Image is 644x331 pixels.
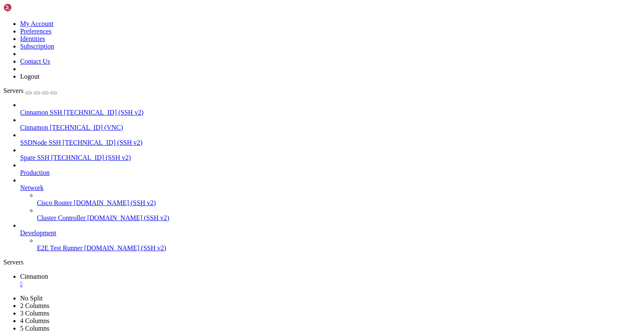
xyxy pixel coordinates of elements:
[20,162,641,177] li: Production
[20,146,641,162] li: Spare SSH [TECHNICAL_ID] (SSH v2)
[20,35,45,42] a: Identities
[20,302,49,309] a: 2 Columns
[74,199,156,206] span: [DOMAIN_NAME] (SSH v2)
[20,131,641,146] li: SSDNode SSH [TECHNICAL_ID] (SSH v2)
[20,280,641,288] a: 
[20,229,641,237] a: Development
[37,192,641,207] li: Cisco Router [DOMAIN_NAME] (SSH v2)
[3,3,52,12] img: Shellngn
[20,184,44,191] span: Network
[37,244,83,251] span: E2E Test Runner
[20,295,43,302] a: No Split
[20,28,52,35] a: Preferences
[20,184,641,192] a: Network
[20,73,39,80] a: Logout
[20,109,62,116] span: Cinnamon SSH
[37,207,641,222] li: Cluster Controller [DOMAIN_NAME] (SSH v2)
[20,124,48,131] span: Cinnamon
[37,199,72,206] span: Cisco Router
[37,244,641,252] a: E2E Test Runner [DOMAIN_NAME] (SSH v2)
[20,169,49,176] span: Production
[3,87,23,94] span: Servers
[20,273,641,288] a: Cinnamon
[50,124,123,131] span: [TECHNICAL_ID] (VNC)
[20,58,50,65] a: Contact Us
[3,87,57,94] a: Servers
[3,259,641,266] div: Servers
[20,139,641,146] a: SSDNode SSH [TECHNICAL_ID] (SSH v2)
[37,214,86,221] span: Cluster Controller
[20,273,48,280] span: Cinnamon
[20,222,641,252] li: Development
[20,116,641,131] li: Cinnamon [TECHNICAL_ID] (VNC)
[64,109,143,116] span: [TECHNICAL_ID] (SSH v2)
[37,199,641,207] a: Cisco Router [DOMAIN_NAME] (SSH v2)
[20,20,54,27] a: My Account
[20,124,641,131] a: Cinnamon [TECHNICAL_ID] (VNC)
[20,169,641,177] a: Production
[37,214,641,222] a: Cluster Controller [DOMAIN_NAME] (SSH v2)
[20,154,641,162] a: Spare SSH [TECHNICAL_ID] (SSH v2)
[20,154,49,161] span: Spare SSH
[20,310,49,317] a: 3 Columns
[20,43,54,50] a: Subscription
[20,139,61,146] span: SSDNode SSH
[84,244,166,251] span: [DOMAIN_NAME] (SSH v2)
[20,109,641,116] a: Cinnamon SSH [TECHNICAL_ID] (SSH v2)
[51,154,131,161] span: [TECHNICAL_ID] (SSH v2)
[20,317,49,324] a: 4 Columns
[20,177,641,222] li: Network
[62,139,142,146] span: [TECHNICAL_ID] (SSH v2)
[87,214,169,221] span: [DOMAIN_NAME] (SSH v2)
[20,229,56,236] span: Development
[37,237,641,252] li: E2E Test Runner [DOMAIN_NAME] (SSH v2)
[20,101,641,116] li: Cinnamon SSH [TECHNICAL_ID] (SSH v2)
